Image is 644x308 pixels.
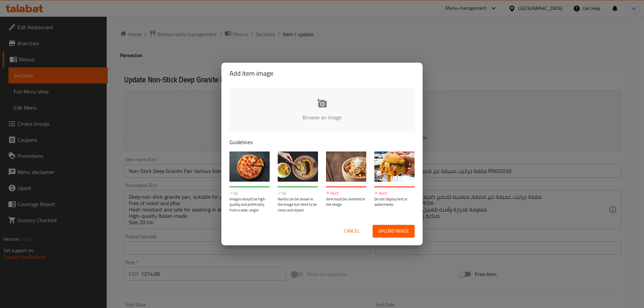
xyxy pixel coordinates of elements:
[229,68,415,79] h2: Add item image
[378,227,409,235] span: Upload image
[344,227,360,235] span: Cancel
[278,196,318,213] p: Hands can be shown in the image but need to be clean and styled
[278,191,318,196] p: Do
[373,225,415,237] button: Upload image
[374,196,415,207] p: Do not display text or watermarks
[326,151,366,182] img: guide-img-3@3x.jpg
[229,191,270,196] p: Do
[229,196,270,213] p: Images should be high-quality and preferably from a wide-angle
[374,191,415,196] p: Don't
[326,196,366,207] p: Item must be centered in the image
[341,225,363,237] button: Cancel
[278,151,318,182] img: guide-img-2@3x.jpg
[229,138,415,146] p: Guidelines
[326,191,366,196] p: Don't
[229,151,270,182] img: guide-img-1@3x.jpg
[374,151,415,182] img: guide-img-4@3x.jpg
